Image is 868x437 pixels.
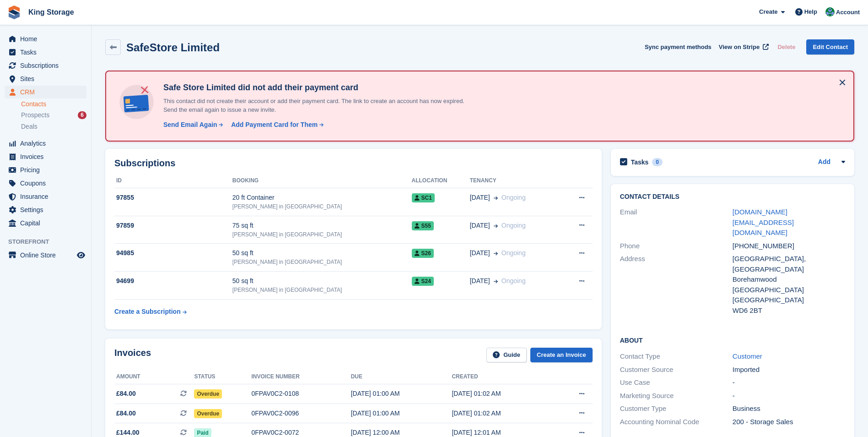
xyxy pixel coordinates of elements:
a: menu [5,249,86,262]
div: 200 - Storage Sales [733,417,845,427]
a: Create an Invoice [530,348,593,363]
div: [DATE] 01:02 AM [452,409,553,418]
img: stora-icon-8386f47178a22dfd0bd8f6a31ec36ba5ce8667c1dd55bd0f319d3a0aa187defe.svg [7,5,21,19]
div: [PERSON_NAME] in [GEOGRAPHIC_DATA] [232,286,412,294]
a: menu [5,137,86,150]
th: Tenancy [470,174,561,188]
th: Due [351,370,452,384]
div: [PHONE_NUMBER] [733,241,845,251]
div: 94699 [114,276,232,286]
span: Subscriptions [20,59,75,72]
div: 0 [652,158,663,166]
a: Prospects 6 [21,110,86,120]
th: Status [194,370,251,384]
div: Accounting Nominal Code [620,417,733,427]
span: Analytics [20,137,75,150]
a: menu [5,177,86,190]
div: 50 sq ft [232,248,412,258]
div: Borehamwood [733,274,845,285]
span: Insurance [20,190,75,203]
div: [DATE] 01:02 AM [452,389,553,399]
h2: About [620,335,845,344]
a: menu [5,46,86,59]
a: [DOMAIN_NAME][EMAIL_ADDRESS][DOMAIN_NAME] [733,208,794,236]
div: Use Case [620,377,733,388]
span: Help [804,7,817,16]
a: menu [5,59,86,72]
h2: Tasks [631,158,649,166]
div: Add Payment Card for Them [231,120,318,130]
img: no-card-linked-e7822e413c904bf8b177c4d89f31251c4716f9871600ec3ca5bfc59e148c83f4.svg [117,82,156,121]
div: Phone [620,241,733,251]
span: [DATE] [470,221,490,230]
div: 20 ft Container [232,193,412,202]
span: CRM [20,86,75,98]
th: Amount [114,370,194,384]
a: Contacts [21,100,86,109]
div: [PERSON_NAME] in [GEOGRAPHIC_DATA] [232,202,412,211]
p: This contact did not create their account or add their payment card. The link to create an accoun... [160,97,480,115]
span: Settings [20,203,75,216]
th: Invoice number [252,370,351,384]
div: [DATE] 01:00 AM [351,409,452,418]
h2: Invoices [114,348,151,363]
span: Create [759,7,777,16]
h2: SafeStore Limited [126,41,220,54]
span: Deals [21,122,38,131]
span: Home [20,33,75,45]
div: 50 sq ft [232,276,412,286]
a: Edit Contact [806,39,854,55]
span: Sites [20,72,75,85]
a: Preview store [75,250,86,261]
div: 75 sq ft [232,221,412,230]
th: Allocation [412,174,470,188]
span: Pricing [20,164,75,176]
div: - [733,377,845,388]
div: Customer Source [620,365,733,375]
span: Coupons [20,177,75,190]
div: [DATE] 01:00 AM [351,389,452,399]
div: 94985 [114,248,232,258]
a: Add Payment Card for Them [227,120,324,130]
span: Ongoing [501,277,526,284]
span: Online Store [20,249,75,262]
a: menu [5,190,86,203]
span: S55 [412,221,434,230]
span: Storefront [8,237,91,246]
div: Address [620,254,733,316]
a: menu [5,33,86,45]
span: Ongoing [501,249,526,257]
div: [PERSON_NAME] in [GEOGRAPHIC_DATA] [232,258,412,266]
a: menu [5,164,86,176]
a: menu [5,150,86,163]
div: 6 [78,111,86,119]
span: [DATE] [470,248,490,258]
th: Booking [232,174,412,188]
div: Create a Subscription [114,307,181,317]
span: £84.00 [116,389,136,399]
span: Invoices [20,150,75,163]
span: S24 [412,277,434,286]
img: John King [825,7,835,16]
div: 97859 [114,221,232,230]
span: Overdue [194,409,222,418]
div: 0FPAV0C2-0096 [252,409,351,418]
span: [DATE] [470,193,490,202]
a: menu [5,72,86,85]
h2: Subscriptions [114,158,593,169]
a: menu [5,86,86,98]
button: Delete [774,39,799,55]
div: - [733,391,845,401]
span: Account [836,8,860,17]
button: Sync payment methods [645,39,712,55]
h2: Contact Details [620,193,845,201]
span: Ongoing [501,222,526,229]
a: Deals [21,122,86,131]
a: View on Stripe [715,39,771,55]
div: Contact Type [620,351,733,362]
span: Overdue [194,389,222,399]
div: Business [733,404,845,414]
a: Add [818,157,830,168]
th: ID [114,174,232,188]
div: Customer Type [620,404,733,414]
